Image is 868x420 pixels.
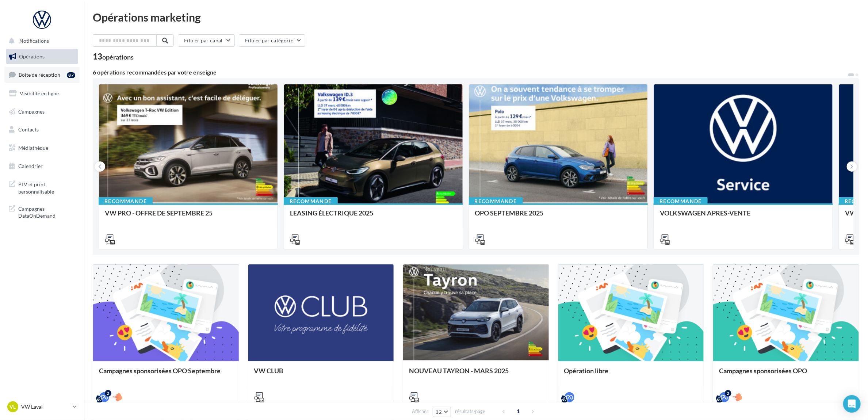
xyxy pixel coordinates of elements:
[10,403,16,411] span: VL
[725,390,731,397] div: 2
[4,104,80,119] a: Campagnes
[18,108,45,114] span: Campagnes
[455,408,485,415] span: résultats/page
[21,403,70,411] p: VW Laval
[290,209,457,224] div: LEASING ÉLECTRIQUE 2025
[4,201,80,222] a: Campagnes DataOnDemand
[93,53,134,61] div: 13
[239,34,305,47] button: Filtrer par catégorie
[4,159,80,174] a: Calendrier
[660,209,827,224] div: VOLKSWAGEN APRES-VENTE
[654,197,708,205] div: Recommandé
[4,86,80,101] a: Visibilité en ligne
[20,90,59,96] span: Visibilité en ligne
[6,400,78,414] a: VL VW Laval
[412,408,429,415] span: Afficher
[4,176,80,198] a: PLV et print personnalisable
[475,209,642,224] div: OPO SEPTEMBRE 2025
[99,197,153,205] div: Recommandé
[18,126,39,133] span: Contacts
[4,49,80,64] a: Opérations
[433,407,451,417] button: 12
[67,72,75,78] div: 87
[436,409,442,415] span: 12
[409,367,543,382] div: NOUVEAU TAYRON - MARS 2025
[105,390,111,397] div: 2
[843,395,861,413] div: Open Intercom Messenger
[105,209,272,224] div: VW PRO - OFFRE DE SEPTEMBRE 25
[564,367,698,382] div: Opération libre
[93,12,859,23] div: Opérations marketing
[18,204,75,219] span: Campagnes DataOnDemand
[469,197,523,205] div: Recommandé
[19,38,49,44] span: Notifications
[102,54,134,60] div: opérations
[19,53,45,60] span: Opérations
[284,197,338,205] div: Recommandé
[99,367,233,382] div: Campagnes sponsorisées OPO Septembre
[719,367,853,382] div: Campagnes sponsorisées OPO
[18,179,75,195] span: PLV et print personnalisable
[93,69,848,75] div: 6 opérations recommandées par votre enseigne
[254,367,388,382] div: VW CLUB
[4,67,80,83] a: Boîte de réception87
[178,34,235,47] button: Filtrer par canal
[18,145,48,151] span: Médiathèque
[512,405,524,417] span: 1
[18,163,43,169] span: Calendrier
[4,140,80,156] a: Médiathèque
[4,122,80,137] a: Contacts
[19,72,60,78] span: Boîte de réception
